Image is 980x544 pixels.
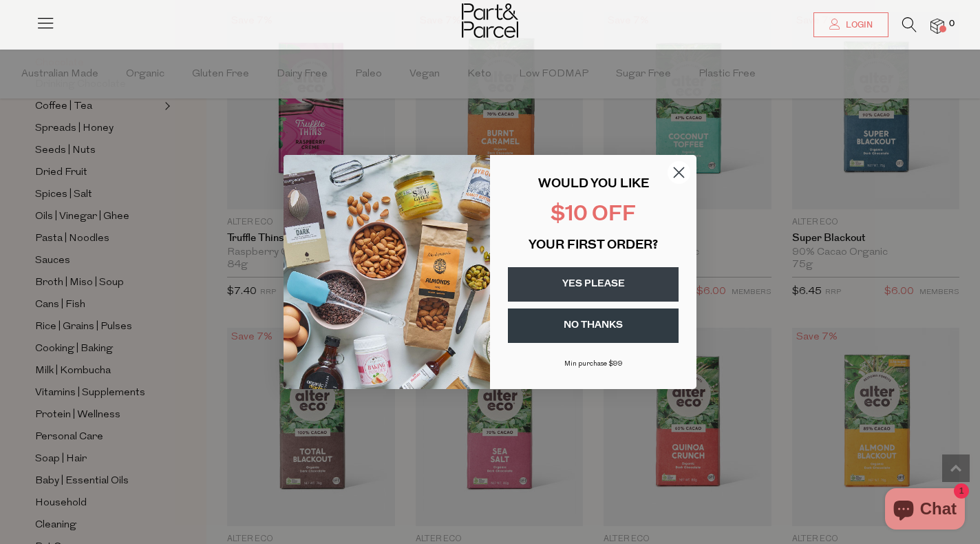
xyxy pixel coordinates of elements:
[667,160,691,185] button: Close dialog
[551,205,636,226] span: $10 OFF
[946,18,958,30] span: 0
[813,12,888,37] a: Login
[529,240,658,252] span: YOUR FIRST ORDER?
[508,267,679,302] button: YES PLEASE
[930,19,944,33] a: 0
[284,155,490,389] img: 43fba0fb-7538-40bc-babb-ffb1a4d097bc.jpeg
[881,488,969,533] inbox-online-store-chat: Shopify online store chat
[564,360,623,368] span: Min purchase $99
[538,178,649,191] span: WOULD YOU LIKE
[842,19,873,31] span: Login
[462,3,518,38] img: Part&Parcel
[508,308,679,343] button: NO THANKS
